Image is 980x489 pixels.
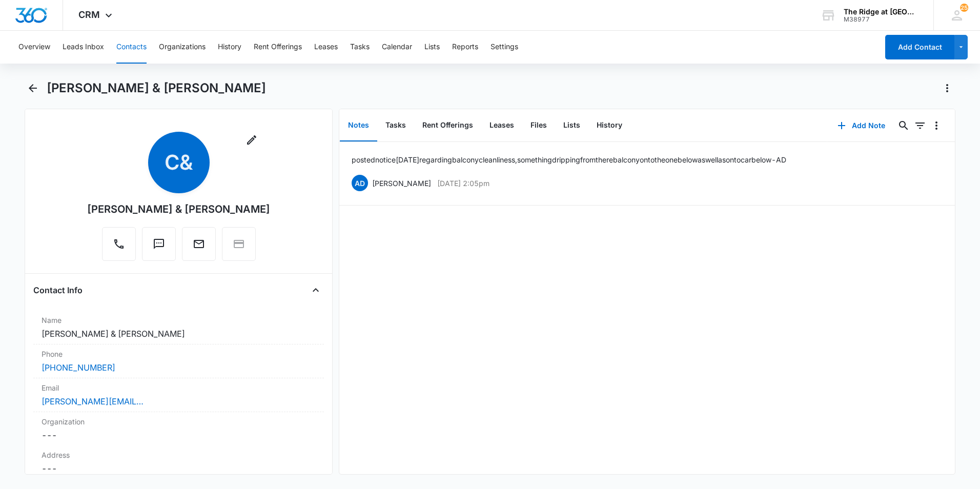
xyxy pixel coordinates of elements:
button: Tasks [350,31,370,64]
button: History [218,31,241,64]
button: Tasks [377,110,414,141]
button: Actions [939,80,955,96]
button: Contacts [116,31,147,64]
div: Phone[PHONE_NUMBER] [33,344,324,378]
button: Add Contact [885,35,954,59]
label: Address [42,450,316,460]
dd: --- [42,462,316,475]
button: Call [102,227,136,261]
label: Phone [42,349,316,359]
div: notifications count [960,4,968,12]
h4: Contact Info [33,284,83,296]
h1: [PERSON_NAME] & [PERSON_NAME] [47,80,266,96]
div: account id [844,16,918,23]
a: Call [102,243,136,252]
div: Email[PERSON_NAME][EMAIL_ADDRESS][PERSON_NAME][DOMAIN_NAME] [33,378,324,412]
button: Organizations [159,31,206,64]
span: 25 [960,4,968,12]
a: Email [182,243,216,252]
dd: --- [42,429,316,441]
button: Email [182,227,216,261]
button: Calendar [382,31,412,64]
div: account name [844,8,918,16]
span: C& [148,132,210,193]
button: Leads Inbox [63,31,104,64]
div: Address--- [33,445,324,479]
button: Rent Offerings [254,31,302,64]
label: Organization [42,416,316,427]
button: Filters [912,117,928,134]
span: AD [352,175,368,191]
div: [PERSON_NAME] & [PERSON_NAME] [87,201,270,217]
button: Close [308,282,324,298]
p: posted notice [DATE] regarding balcony cleanliness, something dripping from there balcony on to t... [352,154,786,165]
button: History [588,110,630,141]
button: Overflow Menu [928,117,945,134]
div: Organization--- [33,412,324,445]
dd: [PERSON_NAME] & [PERSON_NAME] [42,328,316,340]
button: Leases [314,31,338,64]
button: Rent Offerings [414,110,481,141]
a: [PERSON_NAME][EMAIL_ADDRESS][PERSON_NAME][DOMAIN_NAME] [42,395,144,407]
button: Files [522,110,555,141]
button: Back [25,80,40,96]
div: Name[PERSON_NAME] & [PERSON_NAME] [33,311,324,344]
span: CRM [78,9,100,20]
label: Email [42,382,316,393]
a: Text [142,243,176,252]
button: Add Note [827,113,895,138]
button: Notes [340,110,377,141]
p: [PERSON_NAME] [372,178,431,189]
button: Lists [424,31,440,64]
button: Overview [18,31,50,64]
button: Settings [491,31,518,64]
p: [DATE] 2:05pm [437,178,489,189]
button: Text [142,227,176,261]
button: Leases [481,110,522,141]
button: Reports [452,31,478,64]
label: Name [42,315,316,325]
a: [PHONE_NUMBER] [42,361,115,374]
button: Lists [555,110,588,141]
button: Search... [895,117,912,134]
